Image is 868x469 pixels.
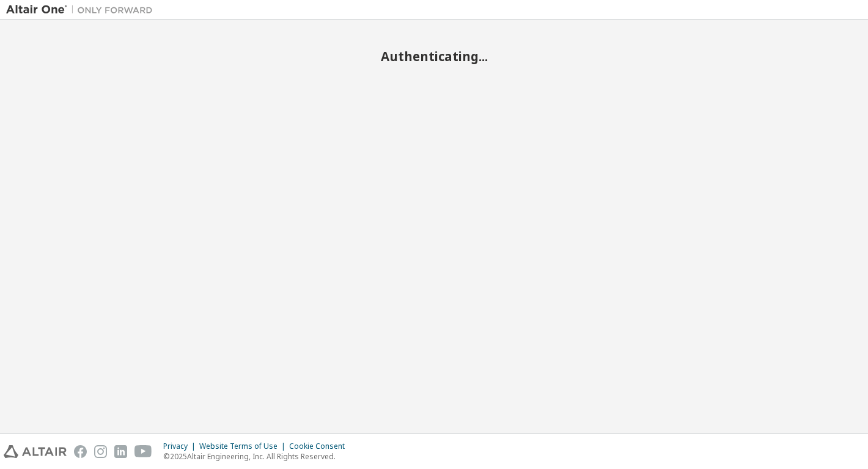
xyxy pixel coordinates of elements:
[163,451,352,462] p: © 2025 Altair Engineering, Inc. All Rights Reserved.
[74,445,87,458] img: facebook.svg
[114,445,127,458] img: linkedin.svg
[4,445,67,458] img: altair_logo.svg
[199,441,289,451] div: Website Terms of Use
[163,441,199,451] div: Privacy
[134,445,152,458] img: youtube.svg
[6,48,862,64] h2: Authenticating...
[6,4,159,16] img: Altair One
[289,441,352,451] div: Cookie Consent
[94,445,107,458] img: instagram.svg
